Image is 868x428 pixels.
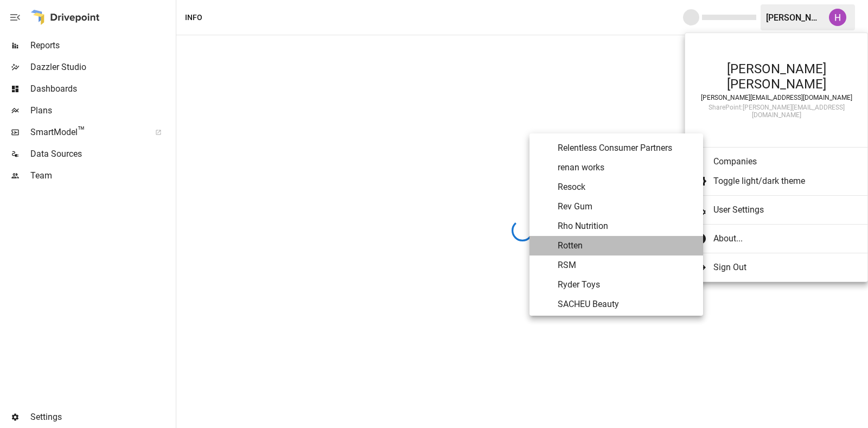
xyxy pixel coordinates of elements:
div: [PERSON_NAME][EMAIL_ADDRESS][DOMAIN_NAME] [696,94,857,101]
div: SharePoint: [PERSON_NAME][EMAIL_ADDRESS][DOMAIN_NAME] [696,104,857,119]
span: Toggle light/dark theme [713,175,850,188]
span: Sign Out [713,261,850,274]
div: [PERSON_NAME] [PERSON_NAME] [696,61,857,92]
span: About... [713,232,850,245]
span: SACHEU Beauty [558,298,694,311]
span: renan works [558,161,694,174]
span: RSM [558,259,694,272]
span: Rotten [558,239,694,252]
span: User Settings [713,203,859,216]
span: Resock [558,181,694,194]
span: Rev Gum [558,200,694,213]
span: Relentless Consumer Partners [558,142,694,155]
span: Rho Nutrition [558,220,694,233]
span: Ryder Toys [558,278,694,291]
span: Companies [713,155,850,168]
